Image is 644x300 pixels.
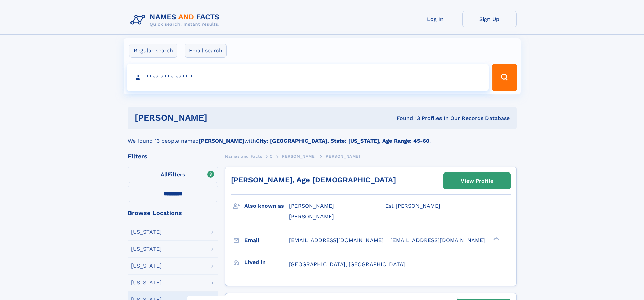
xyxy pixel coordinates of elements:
[289,203,334,209] span: [PERSON_NAME]
[244,200,289,212] h3: Also known as
[385,203,440,209] span: Est [PERSON_NAME]
[128,153,218,159] div: Filters
[128,167,218,183] label: Filters
[231,176,396,184] a: [PERSON_NAME], Age [DEMOGRAPHIC_DATA]
[185,44,227,58] label: Email search
[129,44,177,58] label: Regular search
[280,152,316,160] a: [PERSON_NAME]
[256,138,429,144] b: City: [GEOGRAPHIC_DATA], State: [US_STATE], Age Range: 45-60
[244,257,289,268] h3: Lived in
[128,129,517,145] div: We found 13 people named with .
[270,154,273,159] span: C
[135,114,302,122] h1: [PERSON_NAME]
[131,246,162,252] div: [US_STATE]
[225,152,262,160] a: Names and Facts
[302,115,510,122] div: Found 13 Profiles In Our Records Database
[244,235,289,246] h3: Email
[289,237,384,244] span: [EMAIL_ADDRESS][DOMAIN_NAME]
[199,138,244,144] b: [PERSON_NAME]
[289,261,405,268] span: [GEOGRAPHIC_DATA], [GEOGRAPHIC_DATA]
[408,11,462,27] a: Log In
[161,171,168,178] span: All
[390,237,485,244] span: [EMAIL_ADDRESS][DOMAIN_NAME]
[131,280,162,285] div: [US_STATE]
[492,236,500,241] div: ❯
[131,263,162,269] div: [US_STATE]
[270,152,273,160] a: C
[128,210,218,216] div: Browse Locations
[128,11,225,29] img: Logo Names and Facts
[462,11,517,27] a: Sign Up
[444,173,510,189] a: View Profile
[280,154,316,159] span: [PERSON_NAME]
[289,213,334,220] span: [PERSON_NAME]
[461,173,493,189] div: View Profile
[324,154,360,159] span: [PERSON_NAME]
[131,229,162,235] div: [US_STATE]
[127,64,489,91] input: search input
[492,64,517,91] button: Search Button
